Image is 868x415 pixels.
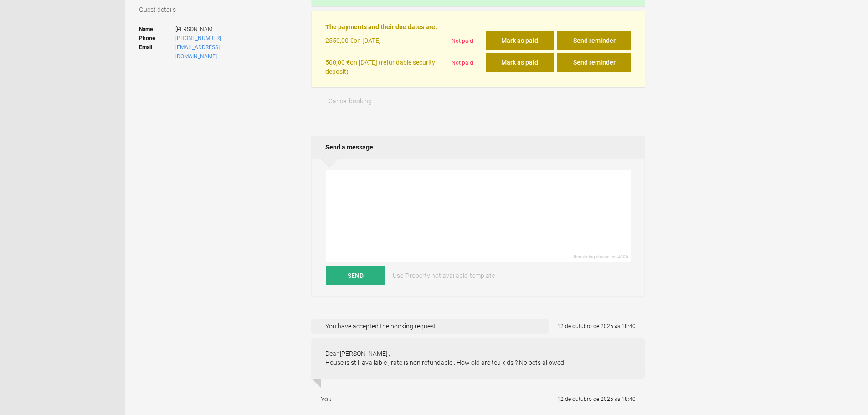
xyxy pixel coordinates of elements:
a: [EMAIL_ADDRESS][DOMAIN_NAME] [175,44,220,60]
span: Cancel booking [329,97,372,105]
a: Use 'Property not available' template [386,266,501,285]
flynt-currency: 2550,00 € [325,37,354,44]
strong: Email [139,43,175,61]
strong: Name [139,25,175,34]
button: Send reminder [557,53,631,72]
button: Mark as paid [486,31,554,50]
div: on [DATE] [325,31,447,53]
span: [PERSON_NAME] [175,25,260,34]
button: Send reminder [557,31,631,50]
flynt-date-display: 12 de outubro de 2025 às 18:40 [557,396,636,402]
div: Not paid [448,31,486,53]
div: Dear [PERSON_NAME] , House is still available , rate is non refundable . How old are teu kids ? N... [312,338,645,379]
a: [PHONE_NUMBER] [175,35,221,41]
button: Send [326,266,385,285]
strong: Phone [139,34,175,43]
div: You have accepted the booking request. [312,319,548,333]
flynt-date-display: 12 de outubro de 2025 às 18:40 [557,323,636,329]
h3: Guest details [139,5,299,14]
div: Not paid [448,53,486,76]
h2: Send a message [312,136,645,159]
button: Cancel booking [312,92,389,110]
button: Mark as paid [486,53,554,72]
div: on [DATE] (refundable security deposit) [325,53,447,76]
strong: The payments and their due dates are: [325,23,437,31]
flynt-currency: 500,00 € [325,59,350,66]
div: You [321,395,332,404]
